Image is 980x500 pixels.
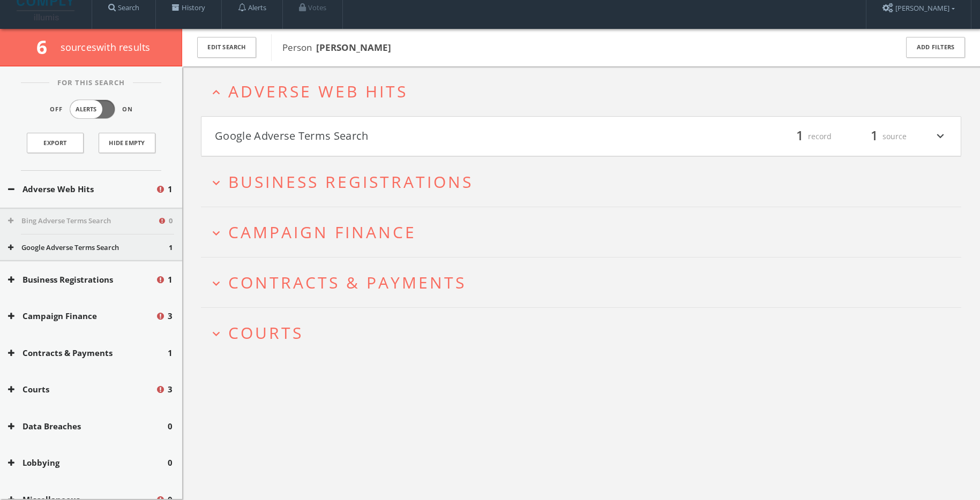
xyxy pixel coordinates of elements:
[215,127,581,146] button: Google Adverse Terms Search
[228,80,408,102] span: Adverse Web Hits
[168,310,173,322] span: 3
[8,243,169,253] button: Google Adverse Terms Search
[209,82,961,100] button: expand_lessAdverse Web Hits
[168,183,173,195] span: 1
[8,274,155,286] button: Business Registrations
[168,420,173,433] span: 0
[209,327,223,341] i: expand_more
[228,171,473,193] span: Business Registrations
[228,221,416,243] span: Campaign Finance
[168,347,173,359] span: 1
[316,41,391,54] b: [PERSON_NAME]
[8,310,155,322] button: Campaign Finance
[866,127,882,146] span: 1
[27,133,84,153] a: Export
[791,127,808,146] span: 1
[906,37,965,58] button: Add Filters
[282,41,391,54] span: Person
[209,274,961,291] button: expand_moreContracts & Payments
[209,324,961,342] button: expand_moreCourts
[209,85,223,100] i: expand_less
[8,383,155,396] button: Courts
[767,127,832,146] div: record
[8,347,168,359] button: Contracts & Payments
[209,276,223,291] i: expand_more
[50,105,63,114] span: Off
[209,173,961,191] button: expand_moreBusiness Registrations
[209,223,961,241] button: expand_moreCampaign Finance
[197,37,256,58] button: Edit Search
[8,420,168,433] button: Data Breaches
[8,216,158,226] button: Bing Adverse Terms Search
[169,243,173,253] span: 1
[36,34,56,59] span: 6
[8,457,168,469] button: Lobbying
[169,216,173,226] span: 0
[99,133,155,153] button: Hide Empty
[933,127,947,146] i: expand_more
[842,127,907,146] div: source
[122,105,133,114] span: On
[168,457,173,469] span: 0
[228,322,303,344] span: Courts
[209,226,223,240] i: expand_more
[49,78,133,88] span: For This Search
[61,41,151,54] span: source s with results
[168,383,173,396] span: 3
[209,176,223,190] i: expand_more
[228,271,466,293] span: Contracts & Payments
[168,274,173,286] span: 1
[8,183,155,195] button: Adverse Web Hits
